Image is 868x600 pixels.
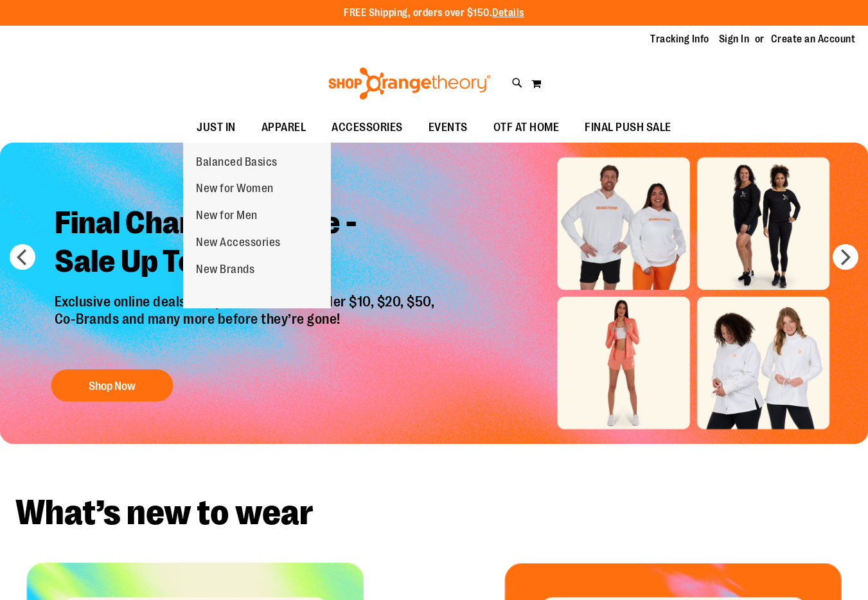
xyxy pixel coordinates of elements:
[183,229,294,256] a: New Accessories
[196,155,278,172] span: Balanced Basics
[833,244,858,270] button: next
[196,236,281,252] span: New Accessories
[429,113,468,142] span: EVENTS
[196,209,258,225] span: New for Men
[493,113,560,142] span: OTF AT HOME
[183,143,331,309] ul: JUST IN
[326,67,493,100] img: Shop Orangetheory
[183,256,267,283] a: New Brands
[10,244,35,270] button: prev
[183,149,290,176] a: Balanced Basics
[492,7,524,19] a: Details
[261,113,306,142] span: APPAREL
[719,32,750,46] a: Sign In
[344,6,524,21] p: FREE Shipping, orders over $150.
[51,369,173,401] button: Shop Now
[416,113,481,143] a: EVENTS
[572,113,684,143] a: FINAL PUSH SALE
[196,263,254,279] span: New Brands
[585,113,671,142] span: FINAL PUSH SALE
[196,182,274,198] span: New for Women
[45,195,448,294] h2: Final Chance To Save - Sale Up To 40% Off!
[183,175,287,202] a: New for Women
[197,113,236,142] span: JUST IN
[15,495,853,531] h2: What’s new to wear
[249,113,319,143] a: APPAREL
[45,294,448,357] p: Exclusive online deals! Shop OTF favorites under $10, $20, $50, Co-Brands and many more before th...
[332,113,403,142] span: ACCESSORIES
[184,113,249,143] a: JUST IN
[183,202,270,229] a: New for Men
[771,32,856,46] a: Create an Account
[319,113,416,143] a: ACCESSORIES
[650,32,709,46] a: Tracking Info
[481,113,572,143] a: OTF AT HOME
